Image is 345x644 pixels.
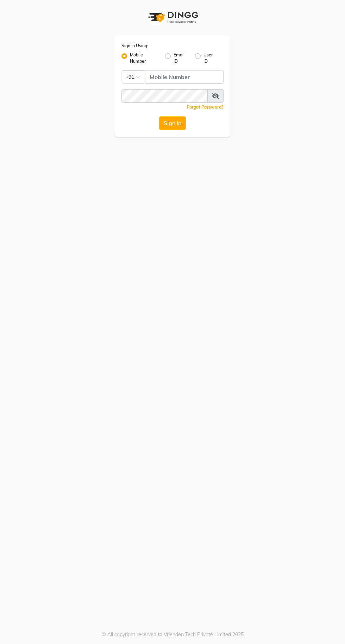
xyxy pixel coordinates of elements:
label: Sign In Using: [121,43,148,49]
input: Username [145,70,224,84]
button: Sign In [159,116,186,130]
input: Username [121,89,208,103]
img: logo1.svg [144,7,201,28]
label: User ID [203,52,218,65]
label: Email ID [174,52,189,65]
label: Mobile Number [130,52,159,65]
a: Forgot Password? [187,104,224,110]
